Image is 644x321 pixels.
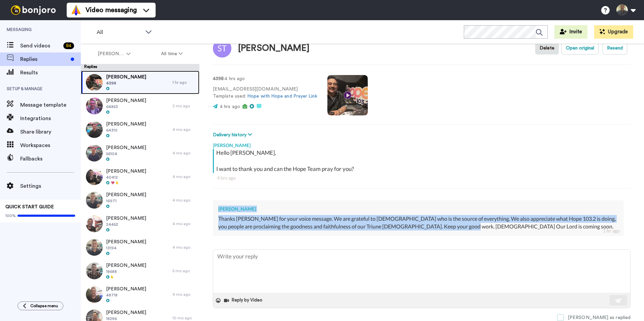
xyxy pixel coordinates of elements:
[172,198,196,203] div: 4 mo ago
[20,141,81,149] span: Workspaces
[106,121,146,128] span: [PERSON_NAME]
[213,86,317,100] p: [EMAIL_ADDRESS][DOMAIN_NAME] Template used:
[98,50,125,57] span: [PERSON_NAME]
[20,69,81,77] span: Results
[106,168,146,175] span: [PERSON_NAME]
[603,42,627,55] button: Resend
[554,25,587,39] button: Invite
[86,215,103,232] img: 80b18e00-6bac-4d7f-94e9-5787d5f21137-thumb.jpg
[106,286,146,292] span: [PERSON_NAME]
[81,94,199,118] a: [PERSON_NAME]648533 mo ago
[106,262,146,269] span: [PERSON_NAME]
[213,75,317,82] p: : 4 hrs ago
[63,42,74,49] div: 84
[5,205,54,209] span: QUICK START GUIDE
[86,98,103,114] img: d44139b0-5c7c-4eac-96b0-ca34e33333bc-thumb.jpg
[20,128,81,136] span: Share library
[86,239,103,256] img: 66c9e3fa-3e9d-47ca-be51-84bd33f78bd1-thumb.jpg
[106,74,146,80] span: [PERSON_NAME]
[86,192,103,209] img: b388fa8b-a8d3-428b-886b-ff8c972f3614-thumb.jpg
[594,25,633,39] button: Upgrade
[30,303,58,309] span: Collapse menu
[172,174,196,179] div: 4 mo ago
[106,104,146,109] span: 64853
[81,283,199,306] a: [PERSON_NAME]487189 mo ago
[106,144,146,151] span: [PERSON_NAME]
[218,206,618,212] div: [PERSON_NAME]
[216,149,629,173] div: Hello [PERSON_NAME], I want to thank you and can the Hope Team pray for you?
[172,80,196,85] div: 1 hr ago
[81,236,199,259] a: [PERSON_NAME]131944 mo ago
[81,71,199,94] a: [PERSON_NAME]43981 hr ago
[20,114,81,122] span: Integrations
[213,131,254,139] button: Delivery history
[172,245,196,250] div: 4 mo ago
[106,128,146,133] span: 64310
[106,245,146,251] span: 13194
[106,309,146,316] span: [PERSON_NAME]
[86,262,103,279] img: c6725855-242c-490f-8c52-a593217653bc-thumb.jpg
[247,94,317,99] a: Hope with Hope and Prayer Link
[86,286,103,303] img: dab2de59-dee5-43cc-bfdd-7a79c87d6859-thumb.jpg
[172,292,196,297] div: 9 mo ago
[82,48,146,60] button: [PERSON_NAME]
[106,198,146,204] span: 16971
[8,5,59,15] img: bj-logo-header-white.svg
[603,227,620,234] div: 1 hr ago
[20,155,81,163] span: Fallbacks
[20,182,81,190] span: Settings
[568,314,631,321] div: [PERSON_NAME] as replied
[535,42,559,55] button: Delete
[81,188,199,212] a: [PERSON_NAME]169714 mo ago
[172,103,196,109] div: 3 mo ago
[86,168,103,185] img: a195c189-e08c-420b-ae45-29ca1477a79d-thumb.jpg
[218,215,618,230] div: Thanks [PERSON_NAME] for your voice message. We are grateful to [DEMOGRAPHIC_DATA] who is the sou...
[172,127,196,132] div: 4 mo ago
[106,97,146,104] span: [PERSON_NAME]
[217,175,626,181] div: 4 hrs ago
[615,298,622,303] img: send-white.svg
[81,165,199,188] a: [PERSON_NAME]404124 mo ago
[223,295,264,306] button: Reply by Video
[86,5,137,15] span: Video messaging
[20,42,61,50] span: Send videos
[20,55,68,63] span: Replies
[106,175,146,180] span: 40412
[106,80,146,86] span: 4398
[106,269,146,274] span: 18688
[71,5,82,15] img: vm-color.svg
[81,64,199,71] div: Replies
[238,43,310,53] div: [PERSON_NAME]
[81,259,199,283] a: [PERSON_NAME]186885 mo ago
[213,139,631,149] div: [PERSON_NAME]
[106,239,146,245] span: [PERSON_NAME]
[213,76,224,81] strong: 4398
[172,268,196,274] div: 5 mo ago
[213,39,231,58] img: Image of Stephen Tu
[172,221,196,226] div: 4 mo ago
[20,101,81,109] span: Message template
[146,48,198,60] button: All time
[106,151,146,156] span: 56104
[86,74,103,91] img: bc731e89-95f7-4765-a576-db252f902518-thumb.jpg
[106,222,146,227] span: 24452
[81,118,199,141] a: [PERSON_NAME]643104 mo ago
[18,301,63,310] button: Collapse menu
[97,28,142,36] span: All
[172,315,196,321] div: 10 mo ago
[86,145,103,162] img: b73f2f42-7411-4fd0-b7e4-6d2e4ea7972e-thumb.jpg
[172,150,196,156] div: 4 mo ago
[106,215,146,222] span: [PERSON_NAME]
[81,141,199,165] a: [PERSON_NAME]561044 mo ago
[561,42,599,55] button: Open original
[106,191,146,198] span: [PERSON_NAME]
[81,212,199,236] a: [PERSON_NAME]244524 mo ago
[106,292,146,298] span: 48718
[86,121,103,138] img: eed9b4bb-bb48-42ef-b3a9-9bd096b89701-thumb.jpg
[220,104,240,109] span: 4 hrs ago
[5,213,16,218] span: 100%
